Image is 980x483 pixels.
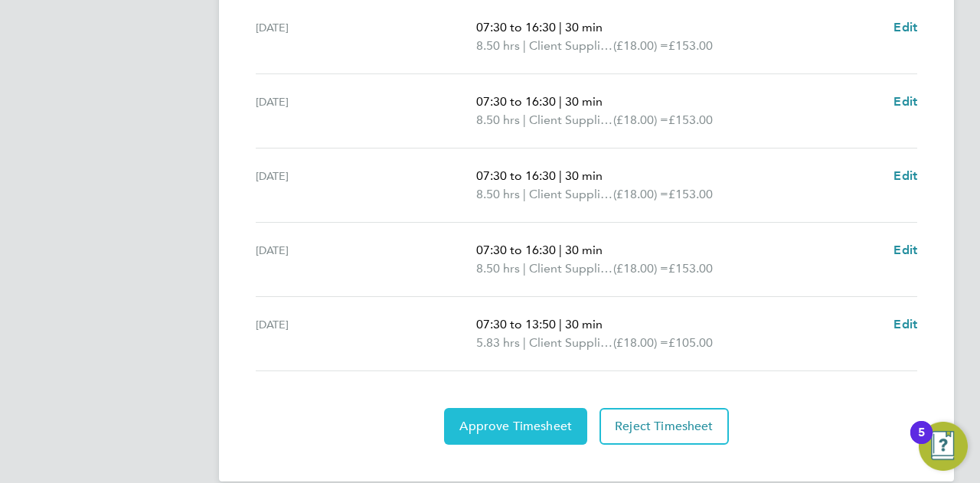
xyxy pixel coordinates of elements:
span: Edit [893,168,917,183]
span: | [559,20,562,34]
span: 5.83 hrs [476,335,520,350]
span: | [559,94,562,109]
span: 07:30 to 16:30 [476,168,556,183]
span: (£18.00) = [613,335,668,350]
a: Edit [893,315,917,334]
span: £105.00 [668,335,713,350]
span: (£18.00) = [613,38,668,53]
span: 07:30 to 16:30 [476,243,556,257]
span: Edit [893,20,917,34]
span: 8.50 hrs [476,113,520,127]
span: Reject Timesheet [615,419,714,434]
span: | [559,317,562,331]
span: 07:30 to 16:30 [476,20,556,34]
span: Edit [893,243,917,257]
span: 30 min [565,94,603,109]
div: [DATE] [256,241,476,278]
span: 8.50 hrs [476,261,520,276]
span: 8.50 hrs [476,38,520,53]
span: Client Supplied [529,259,613,278]
span: (£18.00) = [613,113,668,127]
span: £153.00 [668,113,713,127]
span: 30 min [565,243,603,257]
span: 30 min [565,168,603,183]
span: | [523,261,526,276]
span: | [523,38,526,53]
span: | [523,187,526,201]
span: (£18.00) = [613,261,668,276]
span: Approve Timesheet [459,419,572,434]
span: 30 min [565,317,603,331]
button: Reject Timesheet [599,408,729,445]
span: 8.50 hrs [476,187,520,201]
div: [DATE] [256,315,476,352]
span: | [523,113,526,127]
span: | [559,168,562,183]
div: 5 [918,432,925,452]
a: Edit [893,93,917,111]
span: 07:30 to 13:50 [476,317,556,331]
span: (£18.00) = [613,187,668,201]
button: Open Resource Center, 5 new notifications [919,422,968,471]
span: Client Supplied [529,185,613,204]
span: Edit [893,317,917,331]
span: £153.00 [668,261,713,276]
span: Client Supplied [529,37,613,55]
div: [DATE] [256,18,476,55]
span: Edit [893,94,917,109]
span: | [559,243,562,257]
a: Edit [893,18,917,37]
a: Edit [893,167,917,185]
span: | [523,335,526,350]
span: 07:30 to 16:30 [476,94,556,109]
div: [DATE] [256,93,476,129]
span: 30 min [565,20,603,34]
span: Client Supplied [529,334,613,352]
span: £153.00 [668,187,713,201]
a: Edit [893,241,917,259]
span: Client Supplied [529,111,613,129]
span: £153.00 [668,38,713,53]
div: [DATE] [256,167,476,204]
button: Approve Timesheet [444,408,587,445]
